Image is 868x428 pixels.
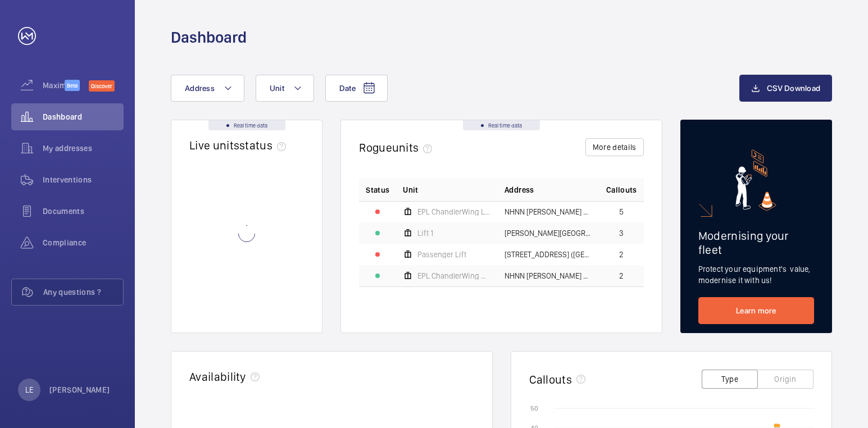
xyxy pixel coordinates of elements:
[606,184,637,195] span: Callouts
[505,272,593,280] span: NHNN [PERSON_NAME] Wing - [GEOGRAPHIC_DATA][PERSON_NAME], [STREET_ADDRESS],
[270,84,284,93] span: Unit
[619,208,624,216] span: 5
[463,120,540,130] div: Real time data
[505,229,593,237] span: [PERSON_NAME][GEOGRAPHIC_DATA] - [GEOGRAPHIC_DATA], [STREET_ADDRESS][PERSON_NAME],
[359,140,437,154] h2: Rogue
[619,272,624,280] span: 2
[43,80,65,91] span: Maximize
[619,251,624,258] span: 2
[43,143,124,154] span: My addresses
[43,174,124,185] span: Interventions
[43,286,123,298] span: Any questions ?
[189,138,290,152] h2: Live units
[171,75,244,102] button: Address
[392,140,437,154] span: units
[366,184,389,195] p: Status
[43,206,124,217] span: Documents
[189,370,246,384] h2: Availability
[171,27,247,48] h1: Dashboard
[49,384,110,395] p: [PERSON_NAME]
[702,370,758,389] button: Type
[339,84,356,93] span: Date
[698,229,814,257] h2: Modernising your fleet
[208,120,285,130] div: Real time data
[529,372,572,386] h2: Callouts
[185,84,215,93] span: Address
[585,138,644,156] button: More details
[530,404,538,412] text: 50
[739,75,832,102] button: CSV Download
[417,229,433,237] span: Lift 1
[698,263,814,286] p: Protect your equipment's value, modernise it with us!
[505,208,593,216] span: NHNN [PERSON_NAME] Wing - [GEOGRAPHIC_DATA][PERSON_NAME], [STREET_ADDRESS],
[417,251,466,258] span: Passenger Lift
[505,184,534,195] span: Address
[239,138,290,152] span: status
[25,384,33,395] p: LE
[325,75,388,102] button: Date
[735,149,776,211] img: marketing-card.svg
[757,370,814,389] button: Origin
[767,84,820,93] span: CSV Download
[65,80,80,91] span: Beta
[43,237,124,248] span: Compliance
[505,251,593,258] span: [STREET_ADDRESS] ([GEOGRAPHIC_DATA]) [STREET_ADDRESS],
[417,272,491,280] span: EPL ChandlerWing Mid 19
[698,297,814,324] a: Learn more
[256,75,314,102] button: Unit
[89,80,115,92] span: Discover
[619,229,624,237] span: 3
[403,184,418,195] span: Unit
[417,208,491,216] span: EPL ChandlerWing LH 20
[43,111,124,122] span: Dashboard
